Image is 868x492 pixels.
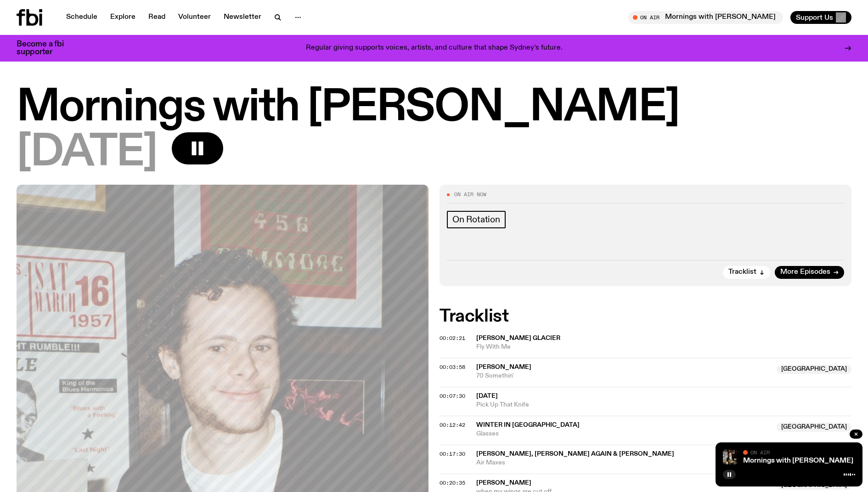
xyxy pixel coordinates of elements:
[775,266,844,279] a: More Episodes
[476,335,560,341] span: [PERSON_NAME] Glacier
[61,11,103,24] a: Schedule
[476,458,851,467] span: Air Maxes
[476,422,580,428] span: Winter in [GEOGRAPHIC_DATA]
[476,451,674,457] span: [PERSON_NAME], [PERSON_NAME] Again & [PERSON_NAME]
[440,334,465,342] span: 00:02:21
[476,401,851,409] span: Pick Up That Knife
[306,44,563,52] p: Regular giving supports voices, artists, and culture that shape Sydney’s future.
[143,11,171,24] a: Read
[743,457,853,464] a: Mornings with [PERSON_NAME]
[628,11,783,24] button: On AirMornings with [PERSON_NAME]
[440,450,465,458] span: 00:17:30
[728,269,756,276] span: Tracklist
[476,343,851,351] span: Fly With Me
[476,430,771,438] span: Glasses
[777,423,851,432] span: [GEOGRAPHIC_DATA]
[777,365,851,374] span: [GEOGRAPHIC_DATA]
[218,11,267,24] a: Newsletter
[17,87,851,129] h1: Mornings with [PERSON_NAME]
[440,479,465,486] span: 00:20:35
[796,13,833,22] span: Support Us
[17,132,157,174] span: [DATE]
[476,393,498,399] span: [DATE]
[440,392,465,400] span: 00:07:30
[452,215,500,225] span: On Rotation
[723,266,770,279] button: Tracklist
[750,449,770,455] span: On Air
[440,308,851,325] h2: Tracklist
[440,363,465,371] span: 00:03:58
[780,269,830,276] span: More Episodes
[447,211,506,228] a: On Rotation
[476,372,771,380] span: 70 Somethin'
[723,450,738,464] img: Sam blankly stares at the camera, brightly lit by a camera flash wearing a hat collared shirt and...
[476,364,531,370] span: [PERSON_NAME]
[17,40,75,56] h3: Become a fbi supporter
[440,421,465,429] span: 00:12:42
[173,11,216,24] a: Volunteer
[476,480,531,486] span: [PERSON_NAME]
[105,11,141,24] a: Explore
[454,192,486,197] span: On Air Now
[790,11,851,24] button: Support Us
